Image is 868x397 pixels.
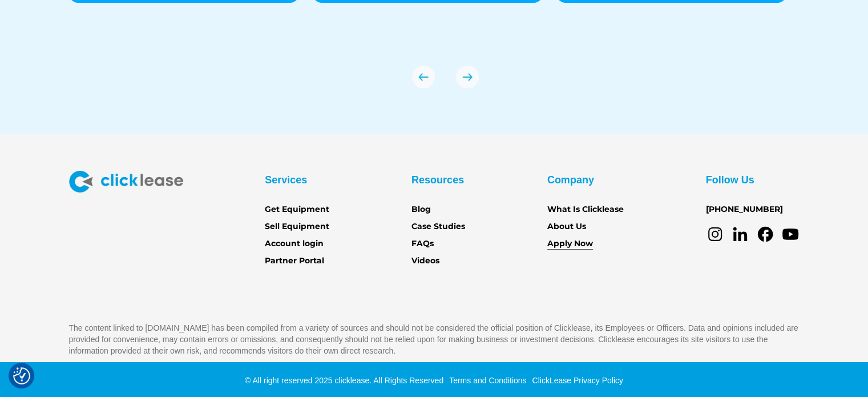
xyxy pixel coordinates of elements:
div: next slide [456,66,479,89]
button: Consent Preferences [13,367,30,384]
a: About Us [547,220,586,233]
div: Services [265,171,307,189]
a: ClickLease Privacy Policy [529,376,623,385]
a: Blog [411,203,431,216]
div: Resources [411,171,464,189]
div: Company [547,171,594,189]
div: © All right reserved 2025 clicklease. All Rights Reserved [245,375,443,386]
a: Sell Equipment [265,220,329,233]
a: Case Studies [411,220,465,233]
div: Follow Us [706,171,754,189]
a: Get Equipment [265,203,329,216]
a: Partner Portal [265,255,324,267]
a: Apply Now [547,238,593,250]
a: Videos [411,255,439,267]
img: arrow Icon [456,66,479,89]
p: The content linked to [DOMAIN_NAME] has been compiled from a variety of sources and should not be... [69,322,800,356]
img: Clicklease logo [69,171,183,193]
img: arrow Icon [412,66,435,89]
div: previous slide [412,66,435,89]
img: Revisit consent button [13,367,30,384]
a: What Is Clicklease [547,203,624,216]
a: Account login [265,238,324,250]
a: Terms and Conditions [446,376,526,385]
a: FAQs [411,238,434,250]
a: [PHONE_NUMBER] [706,203,783,216]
